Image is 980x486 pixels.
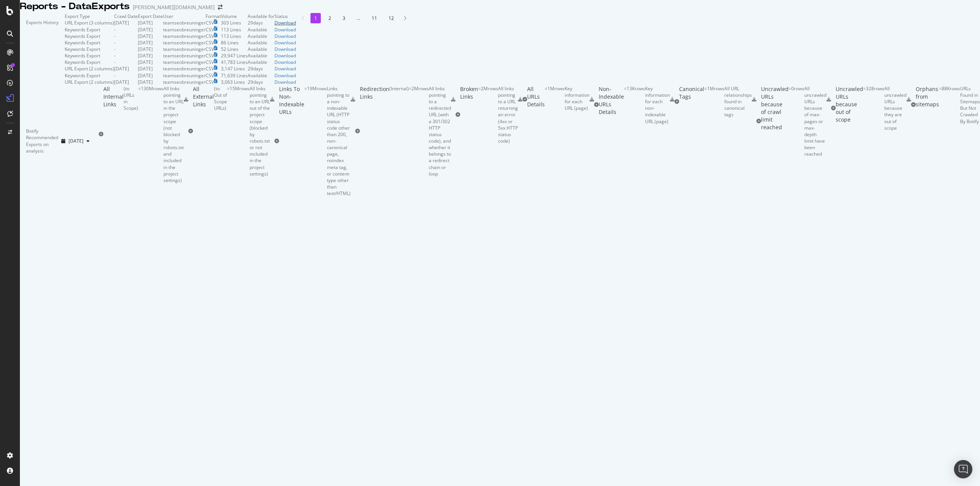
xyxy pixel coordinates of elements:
div: = 13K rows [624,85,645,125]
td: 113 Lines [221,33,248,39]
td: [DATE] [114,65,138,72]
div: = 1M rows [704,85,724,118]
div: = 88K rows [939,85,960,125]
a: Download [274,59,296,65]
div: Keywords Export [65,39,100,46]
div: = 328 rows [863,85,884,131]
div: All links pointing to a redirected URL (with a 301/302 HTTP status code), and whether it belongs ... [429,85,451,177]
div: [PERSON_NAME][DOMAIN_NAME] [133,3,215,11]
div: Open Intercom Messenger [954,460,972,478]
a: Download [274,20,296,26]
div: Available [248,39,274,46]
td: 29 days [248,79,274,85]
td: teamseobreuninger [163,20,206,26]
td: - [114,33,138,39]
td: [DATE] [114,20,138,26]
div: Keywords Export [65,52,100,59]
div: CSV [206,52,214,59]
div: Canonical Tags [679,85,704,118]
div: All links pointing to a URL returning an error (4xx or 5xx HTTP status code) [498,85,518,144]
div: Available [248,33,274,39]
div: = 2M rows [409,85,429,177]
div: Uncrawled URLs because out of scope [836,85,863,131]
li: 1 [310,13,321,23]
div: Keywords Export [65,46,100,52]
div: ( Internal ) [389,85,409,177]
div: Available [248,72,274,79]
div: CSV [206,46,214,52]
td: - [114,52,138,59]
td: [DATE] [138,20,163,26]
div: All links pointing to an URL out of the project scope (blocked by robots.txt or not included in t... [250,85,270,177]
td: - [114,72,138,79]
td: 3,063 Lines [221,79,248,85]
div: Available [248,46,274,52]
div: ( to Out of Scope URLs ) [214,85,227,177]
td: Volume [221,13,248,20]
li: 11 [368,13,381,23]
td: teamseobreuninger [163,79,206,85]
div: All uncrawled URLs because they are out of scope [884,85,906,131]
td: [DATE] [138,52,163,59]
div: csv-export [184,97,188,102]
div: CSV [206,79,214,85]
td: [DATE] [138,59,163,65]
div: Keywords Export [65,33,100,39]
div: Non-Indexable URLs Details [599,85,624,125]
div: = 0 rows [789,85,804,158]
td: teamseobreuninger [163,39,206,46]
div: All External Links [193,85,214,177]
td: [DATE] [138,39,163,46]
td: 29 days [248,65,274,72]
div: Keywords Export [65,26,100,33]
div: = 19M rows [304,85,327,197]
div: csv-export [906,97,911,102]
span: 2025 Oct. 6th [69,138,83,144]
div: URL Export (3 columns) [65,20,114,26]
li: 2 [325,13,335,23]
td: 71,639 Lines [221,72,248,79]
td: [DATE] [138,65,163,72]
td: Export Date [138,13,163,20]
div: Keywords Export [65,72,100,79]
td: [DATE] [114,79,138,85]
a: Download [274,39,296,46]
td: [DATE] [138,33,163,39]
div: = 130M rows [138,85,163,184]
td: - [114,46,138,52]
td: [DATE] [138,26,163,33]
td: teamseobreuninger [163,59,206,65]
div: Links To Non-Indexable URLs [279,85,304,197]
div: CSV [206,65,214,72]
div: arrow-right-arrow-left [218,5,222,10]
div: csv-export [451,97,456,102]
div: Key information for each non-indexable URL (page) [645,85,670,125]
div: Broken Links [460,85,478,144]
td: 303 Lines [221,20,248,26]
div: csv-export [590,97,594,102]
td: Status [274,13,296,20]
a: Download [274,79,296,85]
td: Format [206,13,221,20]
div: csv-export [270,97,274,102]
a: Download [274,26,296,33]
div: All Internal Links [103,85,124,184]
div: Exports History [26,19,59,79]
a: Download [274,72,296,79]
div: CSV [206,20,214,26]
div: Key information for each URL (page) [565,85,590,112]
button: [DATE] [58,135,93,147]
div: Available [248,26,274,33]
div: Available [248,52,274,59]
div: Orphans from sitemaps [916,85,939,125]
div: CSV [206,39,214,46]
td: 29,947 Lines [221,52,248,59]
div: Redirection Links [360,85,389,177]
div: Available [248,59,274,65]
li: 12 [385,13,398,23]
td: Export Type [65,13,114,20]
td: teamseobreuninger [163,26,206,33]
